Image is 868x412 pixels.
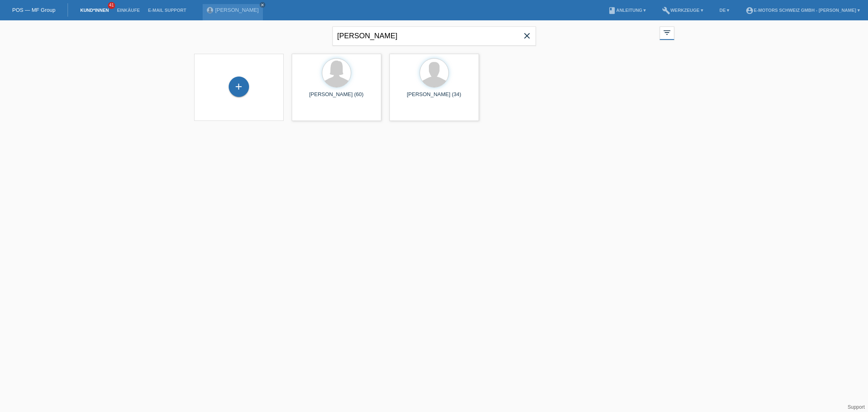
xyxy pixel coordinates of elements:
a: buildWerkzeuge ▾ [658,8,707,13]
a: bookAnleitung ▾ [604,8,650,13]
div: Kund*in hinzufügen [229,80,249,94]
a: DE ▾ [715,8,733,13]
span: 41 [108,2,115,9]
a: close [260,2,265,8]
a: Support [848,404,865,410]
input: Suche... [332,26,536,46]
a: Einkäufe [113,8,144,13]
a: E-Mail Support [144,8,190,13]
i: book [608,7,616,15]
i: account_circle [746,7,754,15]
a: Kund*innen [76,8,113,13]
i: close [522,31,532,41]
i: build [662,7,670,15]
i: close [260,3,265,7]
a: POS — MF Group [12,7,55,13]
a: account_circleE-Motors Schweiz GmbH - [PERSON_NAME] ▾ [741,8,864,13]
div: [PERSON_NAME] (60) [298,91,375,104]
a: [PERSON_NAME] [215,7,259,13]
div: [PERSON_NAME] (34) [396,91,472,104]
i: filter_list [662,28,671,37]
